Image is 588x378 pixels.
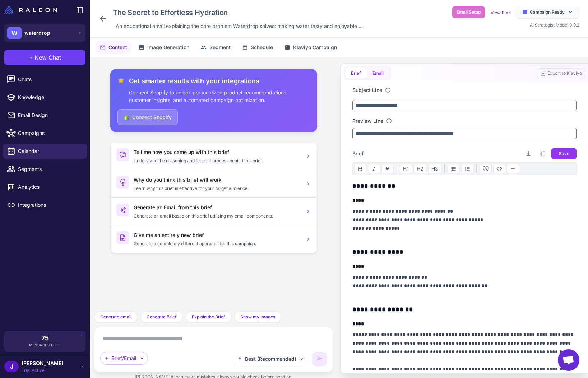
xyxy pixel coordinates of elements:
a: Chats [3,72,87,87]
button: Explain the Brief [186,311,231,323]
button: H2 [413,164,427,173]
h3: Get smarter results with your integrations [129,76,310,86]
button: Schedule [238,41,277,54]
button: Klaviyo Campaign [280,41,341,54]
span: Segments [18,165,81,173]
span: Segment [209,43,231,51]
span: Generate Brief [147,314,177,320]
button: Brief [345,68,367,79]
button: H3 [428,164,441,173]
label: Subject Line [352,86,382,94]
span: Schedule [251,43,273,51]
span: Chats [18,75,81,83]
button: Download brief [523,148,534,159]
a: Analytics [3,179,87,195]
h3: Why do you think this brief will work [134,176,301,184]
span: Brief [352,150,364,158]
span: Email Design [18,111,81,119]
span: Klaviyo Campaign [293,43,337,51]
a: View Plan [491,10,511,15]
div: J [4,361,19,372]
a: Knowledge [3,90,87,105]
span: New Chat [34,53,61,62]
span: AI Strategist Model 0.9.2 [530,22,579,28]
a: Calendar [3,144,87,159]
div: Click to edit description [113,21,366,32]
button: Generate Brief [140,311,183,323]
span: Campaign Ready [530,9,565,15]
span: Brief [351,70,361,76]
button: Export to Klaviyo [537,68,585,78]
p: Learn why this brief is effective for your target audience. [134,185,301,192]
button: Best (Recommended) [232,352,308,366]
div: W [7,27,22,39]
button: H1 [400,164,412,173]
span: waterdrop [24,29,50,37]
span: [PERSON_NAME] [22,359,63,367]
span: Email Setup [457,9,481,15]
p: Connect Shopify to unlock personalized product recommendations, customer insights, and automated ... [129,89,310,104]
button: Generate email [94,311,138,323]
h3: Generate an Email from this brief [134,204,301,211]
p: Generate an email based on this brief utilizing my email components. [134,213,301,219]
div: Open chat [558,349,579,371]
button: Wwaterdrop [4,24,85,42]
span: Campaigns [18,129,81,137]
button: Email Setup [452,6,485,18]
h3: Tell me how you came up with this brief [134,148,301,156]
span: Image Generation [147,43,189,51]
h3: Give me an entirely new brief [134,231,301,239]
span: Messages Left [29,342,61,348]
span: Best (Recommended) [245,355,296,363]
a: Segments [3,162,87,177]
span: 75 [41,335,49,341]
span: Calendar [18,147,81,155]
div: Click to edit campaign name [110,6,366,19]
span: Save [559,150,569,157]
label: Preview Line [352,117,383,125]
span: Knowledge [18,93,81,101]
button: Copy brief [537,148,548,159]
span: Generate email [100,314,131,320]
span: Analytics [18,183,81,191]
span: Trial Active [22,367,63,374]
button: Segment [196,41,235,54]
a: Integrations [3,197,87,213]
button: Show my Images [234,311,281,323]
span: Show my Images [240,314,275,320]
span: Explain the Brief [192,314,225,320]
a: Campaigns [3,126,87,141]
img: Raleon Logo [4,6,57,14]
p: Generate a completely different approach for this campaign. [134,241,301,247]
div: Brief/Email [100,352,148,365]
span: Content [108,43,127,51]
span: Integrations [18,201,81,209]
button: Content [96,41,131,54]
span: An educational email explaining the core problem Waterdrop solves: making water tasty and enjoyab... [116,22,363,30]
button: +New Chat [4,50,85,65]
button: Email [367,68,389,79]
button: Connect Shopify [117,109,178,125]
a: Raleon Logo [4,6,60,14]
button: Image Generation [134,41,194,54]
p: Understand the reasoning and thought process behind this brief. [134,158,301,164]
span: + [29,53,33,62]
button: Save [551,148,577,159]
a: Email Design [3,108,87,123]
